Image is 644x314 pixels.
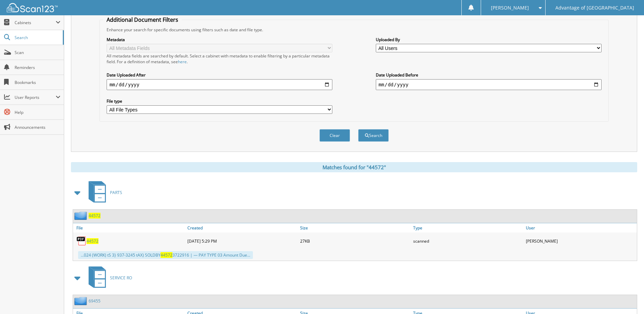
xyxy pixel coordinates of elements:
[161,252,172,258] span: 44572
[73,223,186,232] a: File
[491,6,529,10] span: [PERSON_NAME]
[524,223,637,232] a: User
[107,79,332,90] input: start
[555,6,634,10] span: Advantage of [GEOGRAPHIC_DATA]
[298,223,411,232] a: Size
[376,37,602,42] label: Uploaded By
[107,72,332,78] label: Date Uploaded After
[107,53,332,65] div: All metadata fields are searched by default. Select a cabinet with metadata to enable filtering b...
[610,281,644,314] iframe: Chat Widget
[87,238,98,244] a: 44572
[15,94,56,100] span: User Reports
[15,124,60,130] span: Announcements
[319,129,350,142] button: Clear
[186,234,298,248] div: [DATE] 5:29 PM
[15,109,60,115] span: Help
[85,179,122,206] a: PARTS
[15,35,59,40] span: Search
[411,234,524,248] div: scanned
[78,251,253,259] div: ...024 (WORK) tS 3} 937-3245 tAX) SOLDBY 3722916 | — PAY TYPE 03 Amount Due...
[110,190,122,195] span: PARTS
[85,264,132,291] a: SERVICE RO
[107,37,332,42] label: Metadata
[358,129,389,142] button: Search
[15,80,60,85] span: Bookmarks
[89,298,100,304] a: 69455
[110,275,132,281] span: SERVICE RO
[411,223,524,232] a: Type
[76,236,87,246] img: PDF.png
[15,65,60,70] span: Reminders
[107,98,332,104] label: File type
[15,20,56,25] span: Cabinets
[524,234,637,248] div: [PERSON_NAME]
[103,27,605,33] div: Enhance your search for specific documents using filters such as date and file type.
[103,16,182,23] legend: Additional Document Filters
[71,162,637,172] div: Matches found for "44572"
[376,79,602,90] input: end
[186,223,298,232] a: Created
[7,3,58,12] img: scan123-logo-white.svg
[74,211,89,220] img: folder2.png
[178,59,187,65] a: here
[89,213,100,219] a: 44572
[74,297,89,305] img: folder2.png
[298,234,411,248] div: 27KB
[15,50,60,55] span: Scan
[376,72,602,78] label: Date Uploaded Before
